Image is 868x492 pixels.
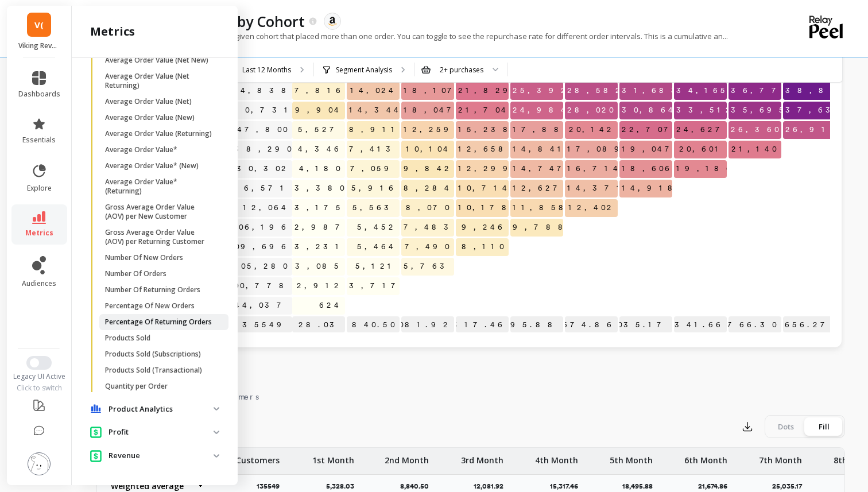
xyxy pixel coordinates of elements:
[223,82,297,99] a: 224,838
[456,316,509,334] p: 15,317.46
[510,180,568,197] span: 12,627
[312,448,354,466] p: 1st Month
[456,121,518,138] span: 15,238
[674,160,737,177] span: 19,186
[105,334,150,343] p: Products Sold
[96,31,728,41] p: The percentage of customers in a given cohort that placed more than one order. You can toggle to ...
[401,316,454,334] p: 12,081.92
[293,258,345,275] span: 3,085
[440,64,483,75] div: 2+ purchases
[348,160,400,177] span: 7,059
[232,297,292,314] a: 44,037
[567,121,618,138] span: 20,142
[783,82,854,99] span: 38,849
[353,258,400,275] span: 5,121
[677,141,727,158] span: 20,601
[105,113,195,122] p: Average Order Value (New)
[728,121,784,138] span: 26,360
[684,448,727,466] p: 6th Month
[105,317,212,327] p: Percentage Of Returning Orders
[535,448,578,466] p: 4th Month
[108,450,214,462] p: Revenue
[228,219,292,236] a: 106,196
[401,219,459,236] span: 7,483
[18,41,60,51] p: Viking Revolution (Essor)
[292,199,347,216] span: 3,175
[401,180,455,197] span: 8,284
[674,121,731,138] span: 24,627
[105,253,183,262] p: Number Of New Orders
[510,316,563,334] p: 18,495.88
[805,417,843,436] div: Fill
[385,448,429,466] p: 2nd Month
[456,102,512,119] span: 21,704
[510,219,573,236] span: 9,788
[105,366,202,375] p: Products Sold (Transactional)
[257,482,286,491] p: 135549
[292,180,349,197] span: 3,380
[28,452,51,475] img: profile picture
[105,72,215,90] p: Average Order Value (Net Returning)
[105,285,200,295] p: Number Of Returning Orders
[214,431,219,434] img: down caret icon
[105,269,166,278] p: Number Of Orders
[34,18,44,32] span: V(
[293,102,345,119] span: 9,904
[350,199,400,216] span: 5,563
[236,448,280,466] p: Customers
[404,141,454,158] span: 10,104
[355,219,400,236] span: 5,452
[456,199,517,216] span: 10,178
[565,141,630,158] span: 17,089
[565,102,618,119] span: 28,020
[400,482,436,491] p: 8,840.50
[401,160,455,177] span: 9,842
[459,238,509,255] span: 8,110
[223,316,292,334] p: 135549
[347,102,405,119] span: 14,344
[26,356,52,370] button: Switch to New UI
[729,141,781,158] span: 21,140
[25,228,53,238] span: metrics
[355,238,400,255] span: 5,464
[223,277,294,295] a: 100,778
[18,90,60,99] span: dashboards
[242,65,291,75] p: Last 12 Months
[474,482,510,491] p: 12,081.92
[565,180,629,197] span: 14,371
[619,160,676,177] span: 18,606
[226,160,292,177] a: 130,302
[619,316,672,334] p: 25,035.17
[347,277,406,295] span: 3,717
[294,277,345,295] span: 2,912
[292,316,345,334] p: 5,328.03
[510,199,574,216] span: 11,858
[22,135,56,145] span: essentials
[105,228,215,246] p: Gross Average Order Value (AOV) per Returning Customer
[7,372,72,381] div: Legacy UI Active
[674,82,731,99] span: 34,165
[90,426,102,438] img: navigation item icon
[401,258,455,275] span: 5,763
[347,141,401,158] span: 7,413
[619,180,683,197] span: 14,918
[105,161,199,171] p: Average Order Value* (New)
[728,102,790,119] span: 35,695
[105,382,168,391] p: Quantity per Order
[728,82,795,99] span: 36,776
[565,82,626,99] span: 28,582
[22,279,56,288] span: audiences
[772,482,809,491] p: 25,035.17
[296,121,345,138] span: 5,527
[459,219,509,236] span: 9,246
[674,316,727,334] p: 28,341.66
[510,141,569,158] span: 14,841
[105,56,208,65] p: Average Order Value (Net New)
[401,102,462,119] span: 18,047
[619,121,679,138] span: 22,707
[105,177,215,196] p: Average Order Value* (Returning)
[767,417,805,436] div: Dots
[292,238,347,255] span: 3,231
[759,448,802,466] p: 7th Month
[226,121,292,138] a: 147,800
